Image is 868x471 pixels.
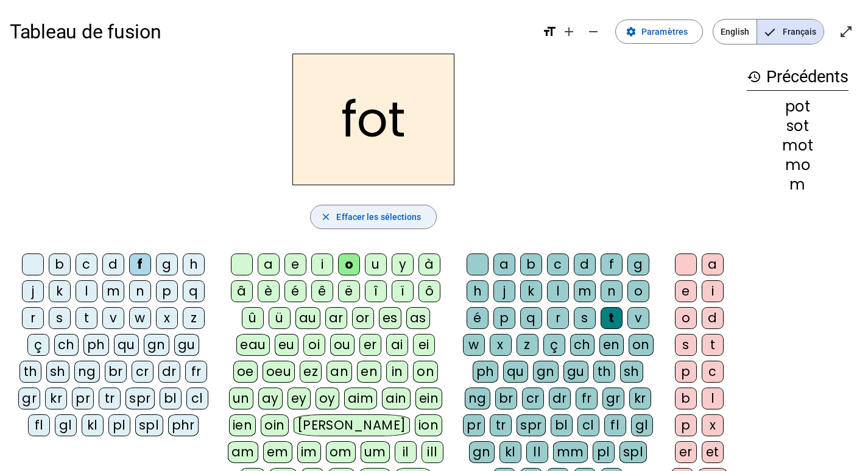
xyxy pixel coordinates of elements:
div: tr [99,388,121,409]
div: es [379,307,401,329]
h2: fot [292,54,454,185]
div: d [702,307,724,329]
div: am [228,441,258,463]
div: ph [473,361,498,383]
div: ch [570,334,595,356]
mat-icon: remove [586,24,601,39]
div: ll [526,441,548,463]
div: w [129,307,151,329]
div: ü [269,307,291,329]
div: b [675,388,697,409]
div: spl [135,414,163,436]
div: c [547,253,569,275]
div: g [627,253,649,275]
div: x [156,307,178,329]
mat-icon: open_in_full [839,24,853,39]
div: e [675,280,697,302]
div: mm [553,441,588,463]
div: gn [469,441,495,463]
div: en [357,361,381,383]
div: d [102,253,124,275]
div: il [395,441,417,463]
div: gl [631,414,653,436]
button: Effacer les sélections [310,205,436,229]
div: â [231,280,253,302]
button: Paramètres [615,19,703,44]
div: t [702,334,724,356]
div: è [258,280,280,302]
div: em [263,441,292,463]
div: p [156,280,178,302]
div: ô [418,280,440,302]
div: um [361,441,390,463]
div: x [702,414,724,436]
div: ng [465,388,490,409]
div: g [156,253,178,275]
div: z [517,334,538,356]
div: é [467,307,489,329]
div: h [183,253,205,275]
div: or [352,307,374,329]
span: English [713,19,757,44]
div: ç [543,334,565,356]
div: i [311,253,333,275]
div: m [574,280,596,302]
div: gn [144,334,169,356]
div: im [297,441,321,463]
div: l [547,280,569,302]
div: n [601,280,623,302]
div: ê [311,280,333,302]
div: dr [158,361,180,383]
div: fl [604,414,626,436]
div: ar [325,307,347,329]
div: et [702,441,724,463]
div: cl [186,388,208,409]
div: p [493,307,515,329]
div: pot [747,99,849,114]
div: oin [261,414,289,436]
div: as [406,307,430,329]
div: gn [533,361,559,383]
div: th [19,361,41,383]
div: en [599,334,624,356]
div: f [601,253,623,275]
div: e [284,253,306,275]
div: pr [463,414,485,436]
div: a [258,253,280,275]
div: m [747,177,849,192]
div: ë [338,280,360,302]
div: ill [422,441,443,463]
div: pl [593,441,615,463]
div: cl [577,414,599,436]
div: ch [54,334,79,356]
div: k [520,280,542,302]
div: er [359,334,381,356]
div: fl [28,414,50,436]
div: on [413,361,438,383]
div: sot [747,119,849,133]
div: s [574,307,596,329]
mat-icon: history [747,69,761,84]
div: br [105,361,127,383]
div: p [675,414,697,436]
div: pr [72,388,94,409]
div: û [242,307,264,329]
div: spr [125,388,155,409]
div: ç [27,334,49,356]
div: [PERSON_NAME] [294,414,410,436]
button: Entrer en plein écran [834,19,858,44]
div: sh [620,361,643,383]
div: gr [602,388,624,409]
div: c [76,253,97,275]
div: t [76,307,97,329]
div: ai [386,334,408,356]
div: eu [275,334,298,356]
div: o [675,307,697,329]
div: ï [392,280,414,302]
div: mot [747,138,849,153]
div: gr [18,388,40,409]
div: ay [258,388,283,409]
div: l [702,388,724,409]
div: à [418,253,440,275]
div: ez [300,361,322,383]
